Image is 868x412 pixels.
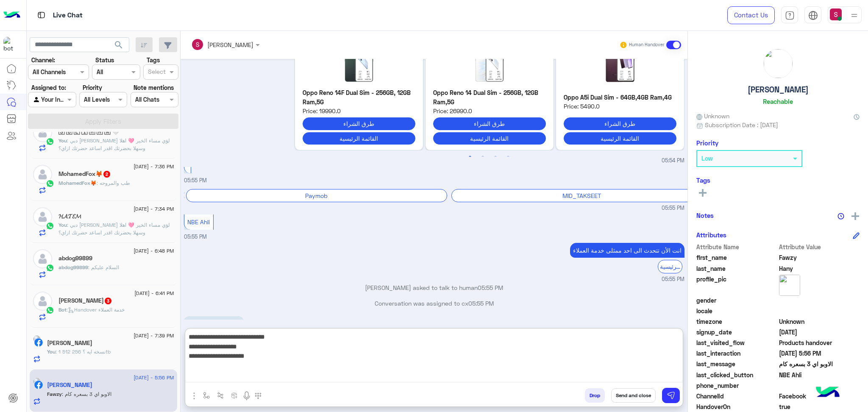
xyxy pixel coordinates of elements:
span: search [114,40,124,50]
img: WhatsApp [46,306,54,315]
img: hulul-logo.png [813,378,843,408]
span: [DATE] - 7:34 PM [134,205,174,213]
button: 2 of 2 [479,153,487,161]
img: defaultAdmin.png [33,207,52,226]
p: Live Chat [53,10,83,21]
span: Fawzy [47,391,62,397]
span: Subscription Date : [DATE] [705,120,778,129]
span: 05:55 PM [662,276,684,284]
img: WhatsApp [46,264,54,272]
img: send attachment [189,391,199,401]
span: [DATE] - 7:39 PM [134,332,174,340]
img: reno-14f.jpg [303,42,415,84]
h6: Reachable [763,97,793,105]
label: Note mentions [134,83,174,92]
h5: MohamedFox🦊 [58,170,111,178]
h5: Ahmed Ali [58,297,112,304]
span: Price: 26990.0 [433,106,546,115]
img: reno-14.jpg [433,42,546,84]
h6: Priority [696,139,718,147]
p: Oppo A5i Dual Sim - 64GB,4GB Ram,4G [564,93,676,102]
span: طب والمروحه [97,180,130,186]
span: null [779,306,860,315]
label: Priority [83,83,102,92]
span: locale [696,306,777,315]
span: null [779,381,860,390]
button: 4 of 2 [504,153,512,161]
h6: Attributes [696,231,726,239]
span: [DATE] - 6:41 PM [134,290,174,297]
span: الاوبو اي 3 بسعره كام [62,391,111,397]
span: : Handover خدمة العملاء [67,306,125,313]
div: القائمة الرئيسية [658,260,682,273]
span: نسخه ايه ؟ 256 512 1tb [56,348,111,355]
img: WhatsApp [46,222,54,230]
p: Oppo Reno 14F Dual Sim - 256GB, 12GB Ram,5G [303,88,415,106]
label: Status [95,56,114,64]
img: defaultAdmin.png [33,249,52,268]
span: [DATE] - 5:56 PM [134,374,174,381]
span: 2 [103,171,110,178]
h5: 🇸 🇴 🇱 🇮 🇲 🇦 🇳 🤍 [58,128,119,136]
img: userImage [830,8,842,20]
button: Send and close [611,388,656,403]
span: last_clicked_button [696,370,777,379]
div: Select [147,67,166,78]
button: القائمة الرئيسية [433,132,546,145]
span: ChannelId [696,392,777,401]
span: phone_number [696,381,777,390]
span: last_message [696,359,777,368]
span: Price: 19990.0 [303,106,415,115]
span: 05:55 PM [478,284,503,291]
span: You [47,348,56,355]
span: Bot [58,306,67,313]
p: [PERSON_NAME] asked to talk to human [184,283,684,292]
button: select flow [200,388,214,402]
img: tab [808,11,818,20]
img: create order [231,392,238,399]
span: دبي فون سلمى لؤي مساء الخير 🩷 اهلا وسهلا بحضرتك اقدر اساعد حضرتك ازاي؟ [58,137,170,151]
span: signup_date [696,328,777,337]
p: 14/8/2025, 5:56 PM [184,316,244,331]
span: 05:54 PM [662,157,684,165]
span: [DATE] - 7:36 PM [134,163,174,170]
span: 2025-08-14T14:07:33.517Z [779,328,860,337]
button: Drop [585,388,605,403]
span: 05:55 PM [184,177,207,184]
span: NBE Ahli [187,218,210,225]
span: الاوبو اي 3 بسعره كام [779,359,860,368]
img: WhatsApp [46,179,54,188]
span: 05:55 PM [468,300,494,307]
img: 1403182699927242 [3,37,19,52]
span: Hany [779,264,860,273]
img: picture [33,335,41,343]
span: null [779,296,860,305]
span: last_name [696,264,777,273]
a: Contact Us [727,6,775,24]
span: 3 [105,298,111,304]
img: make a call [255,393,262,399]
img: Logo [3,6,20,24]
img: WhatsApp [46,137,54,146]
img: tab [36,10,47,20]
span: دبي فون سلمى لؤي مساء الخير 🩷 اهلا وسهلا بحضرتك اقدر اساعد حضرتك ازاي؟ [58,222,170,236]
img: select flow [203,392,210,399]
span: Products handover [779,338,860,347]
button: create order [228,388,242,402]
button: search [108,37,129,56]
img: notes [837,213,844,220]
p: Conversation was assigned to cx [184,299,684,308]
span: MohamedFox🦊 [58,180,97,186]
label: Channel: [31,56,55,64]
span: 05:55 PM [662,204,684,212]
span: abdog99899 [58,264,88,270]
img: Facebook [34,338,43,347]
p: Oppo Reno 14 Dual Sim - 256GB, 12GB Ram,5G [433,88,546,106]
img: picture [779,275,800,296]
h5: [PERSON_NAME] [748,85,809,95]
button: طرق الشراء [564,117,676,130]
div: Paymob [186,189,447,202]
span: NBE Ahli [779,370,860,379]
img: defaultAdmin.png [33,165,52,184]
span: Unknown [779,317,860,326]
